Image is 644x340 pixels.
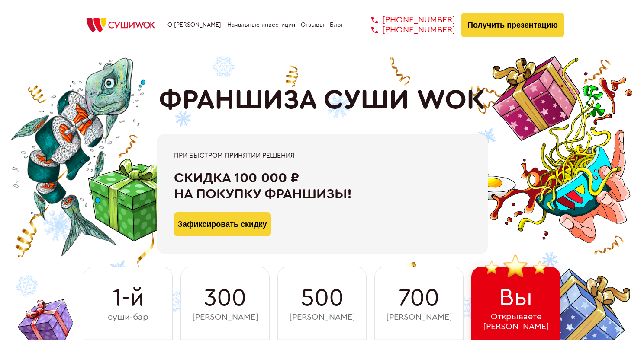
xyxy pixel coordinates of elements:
a: Отзывы [301,22,324,29]
a: [PHONE_NUMBER] [358,15,455,25]
span: [PERSON_NAME] [386,312,452,322]
img: СУШИWOK [80,16,162,35]
span: [PERSON_NAME] [289,312,355,322]
span: Вы [499,284,533,311]
span: 1-й [113,284,144,312]
span: Открываете [PERSON_NAME] [483,312,549,332]
a: О [PERSON_NAME] [167,22,221,29]
span: [PERSON_NAME] [192,312,258,322]
a: Блог [330,22,344,29]
span: 500 [301,284,344,312]
span: 300 [204,284,246,312]
div: При быстром принятии решения [174,152,470,159]
span: суши-бар [108,312,148,322]
h1: ФРАНШИЗА СУШИ WOK [159,84,485,116]
button: Получить презентацию [461,13,564,37]
a: [PHONE_NUMBER] [358,25,455,35]
a: Начальные инвестиции [227,22,295,29]
button: Зафиксировать скидку [174,212,271,236]
span: 700 [399,284,439,312]
div: Скидка 100 000 ₽ на покупку франшизы! [174,170,470,202]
